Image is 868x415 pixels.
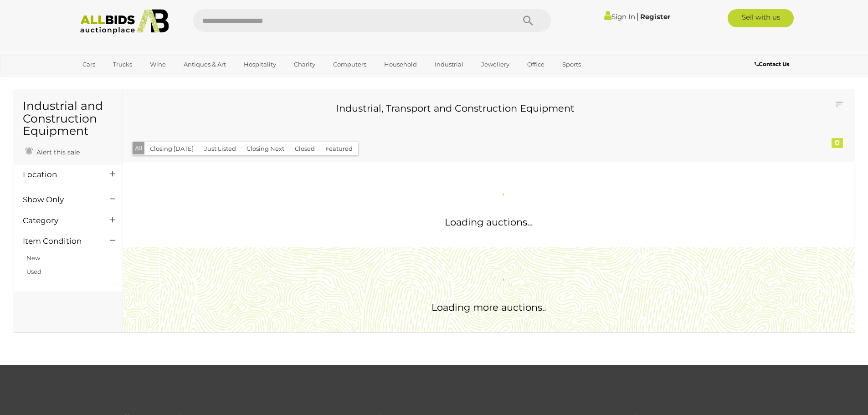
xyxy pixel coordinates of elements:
[556,57,587,72] a: Sports
[505,9,551,32] button: Search
[327,57,372,72] a: Computers
[23,144,82,158] a: Alert this sale
[77,72,153,87] a: [GEOGRAPHIC_DATA]
[832,138,843,148] div: 0
[320,142,358,156] button: Featured
[23,237,96,246] h4: Item Condition
[728,9,794,27] a: Sell with us
[23,195,96,204] h4: Show Only
[431,302,546,313] span: Loading more auctions..
[755,61,789,67] b: Contact Us
[23,216,96,225] h4: Category
[445,216,533,228] span: Loading auctions...
[475,57,515,72] a: Jewellery
[144,142,199,156] button: Closing [DATE]
[604,12,635,21] a: Sign In
[521,57,550,72] a: Office
[75,9,174,34] img: Allbids.com.au
[139,103,772,113] h3: Industrial, Transport and Construction Equipment
[77,57,101,72] a: Cars
[199,142,241,156] button: Just Listed
[144,57,172,72] a: Wine
[288,57,321,72] a: Charity
[289,142,320,156] button: Closed
[241,142,290,156] button: Closing Next
[23,170,96,179] h4: Location
[429,57,469,72] a: Industrial
[34,148,80,156] span: Alert this sale
[637,11,639,21] span: |
[23,100,113,138] h1: Industrial and Construction Equipment
[640,12,670,21] a: Register
[178,57,232,72] a: Antiques & Art
[238,57,282,72] a: Hospitality
[26,268,41,275] a: Used
[26,254,40,261] a: New
[755,59,791,69] a: Contact Us
[378,57,423,72] a: Household
[107,57,138,72] a: Trucks
[133,142,145,155] button: All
